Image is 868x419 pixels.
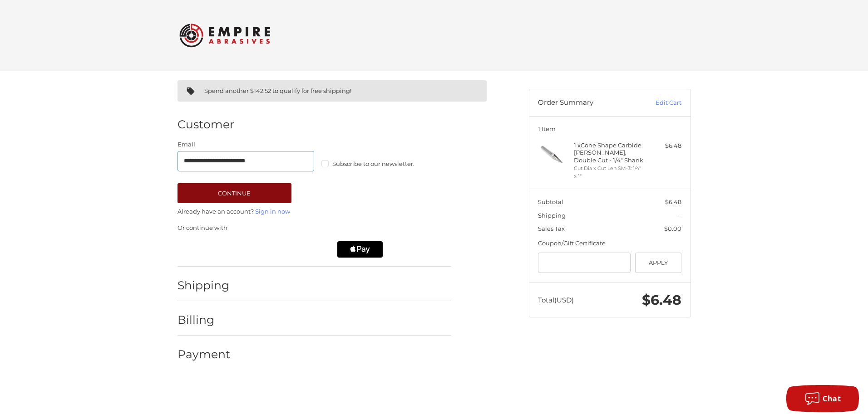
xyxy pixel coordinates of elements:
p: Already have an account? [178,207,451,216]
h3: Order Summary [538,98,636,107]
span: Spend another $142.52 to qualify for free shipping! [204,87,351,94]
span: $6.48 [642,292,681,308]
span: Chat [823,394,841,404]
label: Email [178,140,315,149]
div: Coupon/Gift Certificate [538,239,681,248]
h2: Shipping [178,278,231,292]
button: Chat [786,385,859,412]
span: Sales Tax [538,225,565,232]
span: -- [677,212,681,219]
h3: 1 Item [538,125,681,132]
h2: Customer [178,117,234,132]
div: $6.48 [646,141,681,151]
input: Gift Certificate or Coupon Code [538,253,631,273]
span: Shipping [538,212,566,219]
span: $0.00 [664,225,681,232]
span: Total (USD) [538,296,574,304]
iframe: PayPal-paypal [174,241,247,258]
span: $6.48 [665,198,681,205]
span: Subscribe to our newsletter. [332,160,414,167]
button: Apply [635,253,682,273]
h2: Payment [178,347,231,361]
p: Or continue with [178,224,451,233]
a: Edit Cart [636,98,681,107]
li: Cut Dia x Cut Len SM-3: 1/4" x 1" [574,165,643,180]
img: Empire Abrasives [179,18,270,53]
h4: 1 x Cone Shape Carbide [PERSON_NAME], Double Cut - 1/4" Shank [574,141,643,164]
button: Continue [178,183,291,203]
span: Subtotal [538,198,563,205]
h2: Billing [178,313,231,327]
a: Sign in now [255,208,290,215]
